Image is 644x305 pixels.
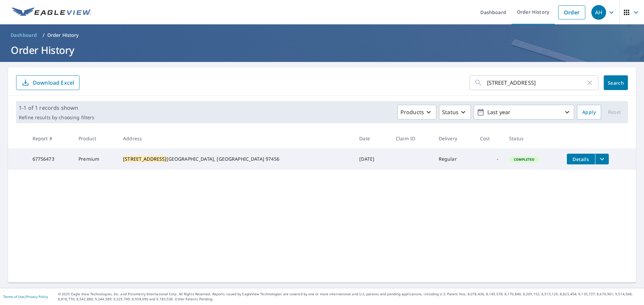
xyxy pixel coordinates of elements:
[354,129,390,148] th: Date
[510,157,538,162] span: Completed
[582,108,596,117] span: Apply
[19,104,94,112] p: 1-1 of 1 records shown
[390,129,433,148] th: Claim ID
[123,156,166,162] mark: [STREET_ADDRESS]
[558,5,585,19] a: Order
[118,129,354,148] th: Address
[475,129,504,148] th: Cost
[504,129,561,148] th: Status
[577,105,601,120] button: Apply
[12,7,91,17] img: EV Logo
[3,294,24,299] a: Terms of Use
[609,80,623,86] span: Search
[43,31,45,39] li: /
[47,32,79,39] p: Order History
[33,79,74,86] p: Download Excel
[487,73,586,92] input: Address, Report #, Claim ID, etc.
[8,43,636,57] h1: Order History
[475,148,504,170] td: -
[8,30,636,41] nav: breadcrumb
[19,115,94,121] p: Refine results by choosing filters
[400,108,424,116] p: Products
[3,295,48,299] p: |
[485,106,563,118] p: Last year
[58,292,641,302] p: © 2025 Eagle View Technologies, Inc. and Pictometry International Corp. All Rights Reserved. Repo...
[571,156,591,162] span: Details
[27,148,73,170] td: 67756473
[123,156,348,162] div: [GEOGRAPHIC_DATA], [GEOGRAPHIC_DATA] 97456
[27,129,73,148] th: Report #
[474,105,574,120] button: Last year
[442,108,459,116] p: Status
[591,5,606,20] div: AH
[604,75,628,90] button: Search
[73,148,118,170] td: Premium
[16,75,79,90] button: Download Excel
[397,105,436,120] button: Products
[433,129,475,148] th: Delivery
[11,32,37,39] span: Dashboard
[439,105,471,120] button: Status
[73,129,118,148] th: Product
[26,294,48,299] a: Privacy Policy
[595,154,609,164] button: filesDropdownBtn-67756473
[8,30,40,41] a: Dashboard
[433,148,475,170] td: Regular
[354,148,390,170] td: [DATE]
[567,154,595,164] button: detailsBtn-67756473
